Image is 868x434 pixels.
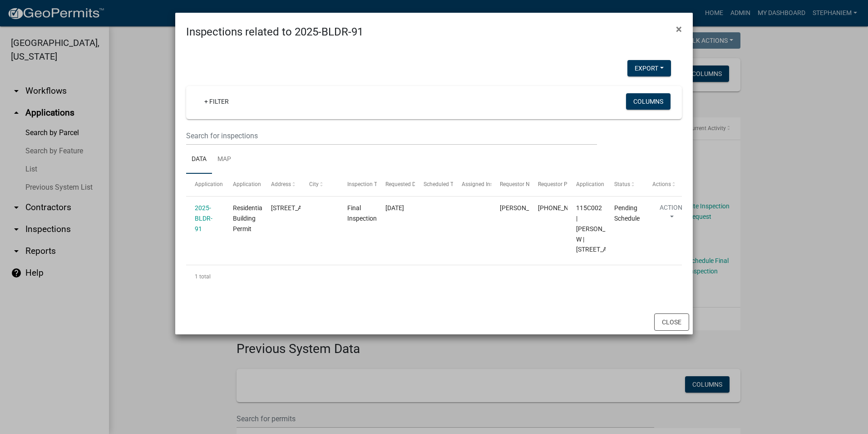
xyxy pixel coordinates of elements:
button: Export [627,60,671,76]
span: Application Type [233,181,274,187]
a: Map [212,145,237,174]
a: + Filter [197,93,236,110]
span: Final Inspection [347,204,377,222]
datatable-header-cell: Requestor Name [491,174,529,196]
span: Lisa Jackson [500,204,548,212]
span: Actions [652,181,671,187]
a: Data [186,145,212,174]
span: Address [271,181,291,187]
h4: Inspections related to 2025-BLDR-91 [186,24,363,40]
datatable-header-cell: Scheduled Time [415,174,453,196]
button: Columns [626,93,671,110]
span: Assigned Inspector [462,181,508,187]
datatable-header-cell: City [301,174,339,196]
span: Status [614,181,630,187]
datatable-header-cell: Application Type [224,174,262,196]
datatable-header-cell: Application Description [567,174,606,196]
span: Inspection Type [347,181,386,187]
datatable-header-cell: Requestor Phone [529,174,567,196]
button: Action [652,203,690,226]
span: Pending Schedule [614,204,640,222]
a: 2025-BLDR-91 [195,204,212,232]
datatable-header-cell: Requested Date [377,174,415,196]
span: Requested Date [385,181,424,187]
span: Application Description [576,181,633,187]
span: City [309,181,319,187]
span: Requestor Name [500,181,541,187]
button: Close [654,313,689,331]
span: 706-485-2776 [538,204,592,212]
span: Scheduled Time [424,181,463,187]
datatable-header-cell: Actions [644,174,682,196]
datatable-header-cell: Application [186,174,224,196]
datatable-header-cell: Inspection Type [339,174,377,196]
div: 1 total [186,265,682,288]
datatable-header-cell: Status [606,174,644,196]
span: 115C002 | AZAR JUDITH W | 143 S SPRING RD [576,204,632,253]
button: Close [669,16,689,42]
span: Residential Building Permit [233,204,264,232]
input: Search for inspections [186,126,597,145]
datatable-header-cell: Address [262,174,301,196]
span: Requestor Phone [538,181,580,187]
datatable-header-cell: Assigned Inspector [453,174,491,196]
span: 143 S SPRING RD [271,204,327,212]
span: × [676,23,682,35]
span: Application [195,181,223,187]
span: 09/17/2025 [385,204,404,212]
